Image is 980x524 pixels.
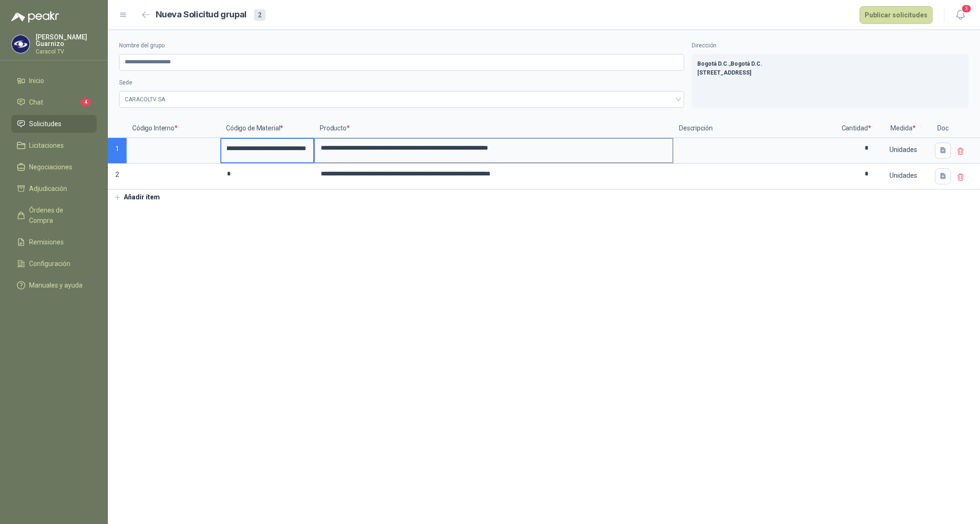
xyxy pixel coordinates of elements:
div: Unidades [876,165,930,186]
p: Medida [875,119,931,138]
label: Dirección [692,41,969,50]
img: Company Logo [12,35,30,53]
img: Logo peakr [11,11,59,23]
p: Código Interno [127,119,220,138]
p: 1 [108,138,127,164]
a: Remisiones [11,233,97,251]
div: Unidades [876,139,930,160]
p: 2 [108,164,127,190]
span: Adjudicación [29,183,67,194]
button: Publicar solicitudes [859,6,933,24]
span: 4 [81,99,91,106]
p: Caracol TV [36,49,97,54]
a: Licitaciones [11,137,97,154]
span: 3 [961,4,972,13]
span: Remisiones [29,237,64,247]
p: Producto [314,119,673,138]
p: [PERSON_NAME] Guarnizo [36,34,97,47]
p: Cantidad [837,119,875,138]
label: Nombre del grupo [119,41,684,50]
span: Negociaciones [29,162,72,172]
span: Solicitudes [29,119,61,129]
p: Código de Material [220,119,314,138]
button: 3 [952,7,969,23]
button: Añadir ítem [108,190,166,205]
a: Negociaciones [11,158,97,176]
span: Inicio [29,76,44,86]
span: Manuales y ayuda [29,280,83,290]
p: Doc [931,119,955,138]
span: CARACOLTV SA [125,92,678,106]
a: Configuración [11,255,97,273]
p: [STREET_ADDRESS] [697,68,963,77]
div: 2 [254,9,265,21]
a: Adjudicación [11,180,97,197]
p: Descripción [673,119,837,138]
a: Órdenes de Compra [11,201,97,229]
span: Configuración [29,258,70,269]
span: Órdenes de Compra [29,205,88,226]
h2: Nueva Solicitud grupal [156,8,247,22]
a: Solicitudes [11,115,97,133]
label: Sede [119,78,684,87]
p: Bogotá D.C. , Bogotá D.C. [697,60,963,68]
span: Licitaciones [29,140,64,151]
a: Chat4 [11,93,97,111]
a: Inicio [11,72,97,90]
span: Chat [29,97,43,107]
a: Manuales y ayuda [11,276,97,294]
